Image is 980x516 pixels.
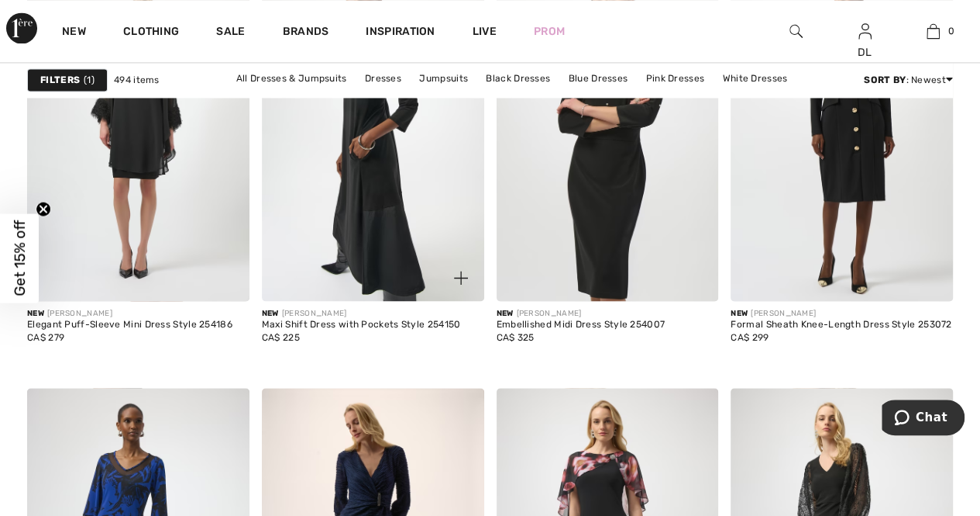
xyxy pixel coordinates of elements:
span: CA$ 325 [497,331,535,342]
div: Elegant Puff-Sleeve Mini Dress Style 254186 [27,319,232,330]
span: 0 [947,24,954,38]
a: Black Dresses [478,68,558,88]
a: Clothing [123,25,179,41]
span: New [497,308,514,317]
a: Blue Dresses [561,68,636,88]
a: Prom [534,23,565,40]
a: New [62,25,86,41]
a: [PERSON_NAME] Dresses [378,88,510,109]
div: : Newest [864,73,953,87]
strong: Filters [40,73,80,87]
a: Brands [283,25,329,41]
div: [PERSON_NAME] [27,307,232,319]
a: Dresses [357,68,409,88]
a: White Dresses [714,68,795,88]
span: New [731,308,748,317]
div: Formal Sheath Knee-Length Dress Style 253072 [731,319,951,330]
button: Close teaser [36,201,51,216]
strong: Sort By [864,74,906,85]
span: CA$ 225 [262,331,300,342]
span: Inspiration [366,25,435,41]
a: Pink Dresses [638,68,712,88]
div: [PERSON_NAME] [731,307,951,319]
div: DL [831,44,899,61]
img: My Info [858,22,872,40]
span: CA$ 279 [27,331,64,342]
span: 494 items [114,73,160,87]
a: Sale [216,25,245,41]
a: Sign In [858,23,872,38]
div: [PERSON_NAME] [262,307,461,319]
span: New [27,308,44,317]
span: Get 15% off [11,220,29,296]
iframe: Opens a widget where you can chat to one of our agents [882,400,965,438]
img: plus_v2.svg [454,271,468,285]
div: Embellished Midi Dress Style 254007 [497,319,665,330]
img: 1ère Avenue [6,12,37,43]
div: Maxi Shift Dress with Pockets Style 254150 [262,319,461,330]
span: 1 [84,73,95,87]
span: New [262,308,279,317]
a: [PERSON_NAME] Dresses [513,88,645,109]
img: My Bag [927,22,940,40]
a: Jumpsuits [411,68,476,88]
a: 0 [899,22,967,40]
a: Live [473,23,497,40]
img: search the website [789,22,803,40]
div: [PERSON_NAME] [497,307,665,319]
span: CA$ 299 [731,331,769,342]
a: All Dresses & Jumpsuits [229,68,355,88]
